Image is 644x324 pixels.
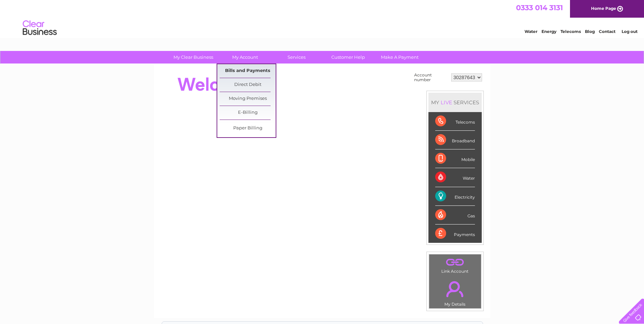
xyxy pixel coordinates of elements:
[162,4,483,33] div: Clear Business is a trading name of Verastar Limited (registered in [GEOGRAPHIC_DATA] No. 3667643...
[435,112,475,131] div: Telecoms
[439,99,454,106] div: LIVE
[541,29,556,34] a: Energy
[429,275,481,309] td: My Details
[435,149,475,168] div: Mobile
[516,3,563,12] a: 0333 014 3131
[435,168,475,187] div: Water
[622,29,638,34] a: Log out
[435,131,475,149] div: Broadband
[220,78,276,92] a: Direct Debit
[372,51,428,64] a: Make A Payment
[269,51,325,64] a: Services
[220,122,276,135] a: Paper Billing
[320,51,376,64] a: Customer Help
[220,106,276,120] a: E-Billing
[429,254,481,275] td: Link Account
[525,29,537,34] a: Water
[435,224,475,243] div: Payments
[431,277,479,301] a: .
[560,29,581,34] a: Telecoms
[599,29,615,34] a: Contact
[22,18,57,38] img: logo.png
[585,29,595,34] a: Blog
[428,93,482,112] div: MY SERVICES
[412,71,449,84] td: Account number
[165,51,221,64] a: My Clear Business
[431,256,479,268] a: .
[220,64,276,78] a: Bills and Payments
[435,187,475,206] div: Electricity
[435,206,475,224] div: Gas
[217,51,273,64] a: My Account
[220,92,276,106] a: Moving Premises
